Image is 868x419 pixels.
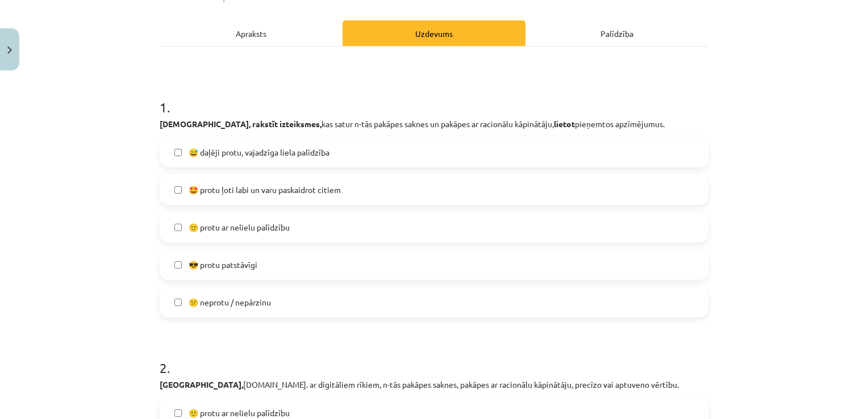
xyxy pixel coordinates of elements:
span: 😅 daļēji protu, vajadzīga liela palīdzība [189,146,329,158]
h1: 2 . [160,340,708,375]
b: lietot [554,119,575,129]
img: icon-close-lesson-0947bae3869378f0d4975bcd49f059093ad1ed9edebbc8119c70593378902aed.svg [7,47,12,54]
div: Palīdzība [525,20,708,46]
div: Uzdevums [343,20,525,46]
b: [DEMOGRAPHIC_DATA], rakstīt izteiksmes, [160,119,322,129]
span: 😕 neprotu / nepārzinu [189,296,271,308]
span: 🙂 protu ar nelielu palīdzību [189,221,290,233]
div: Apraksts [160,20,343,46]
input: 😎 protu patstāvīgi [174,261,182,269]
span: 🤩 protu ļoti labi un varu paskaidrot citiem [189,184,341,196]
p: kas satur n-tās pakāpes saknes un pakāpes ar racionālu kāpinātāju, pieņemtos apzīmējumus. [160,118,708,130]
input: 🙂 protu ar nelielu palīdzību [174,409,182,417]
h1: 1 . [160,79,708,115]
p: [DOMAIN_NAME]. ar digitāliem rīkiem, n-tās pakāpes saknes, pakāpes ar racionālu kāpinātāju, precī... [160,379,708,391]
input: 😕 neprotu / nepārzinu [174,299,182,306]
span: 🙂 protu ar nelielu palīdzību [189,407,290,419]
b: [GEOGRAPHIC_DATA], [160,379,243,389]
span: 😎 protu patstāvīgi [189,259,257,271]
input: 🤩 protu ļoti labi un varu paskaidrot citiem [174,186,182,194]
input: 🙂 protu ar nelielu palīdzību [174,224,182,231]
input: 😅 daļēji protu, vajadzīga liela palīdzība [174,149,182,156]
